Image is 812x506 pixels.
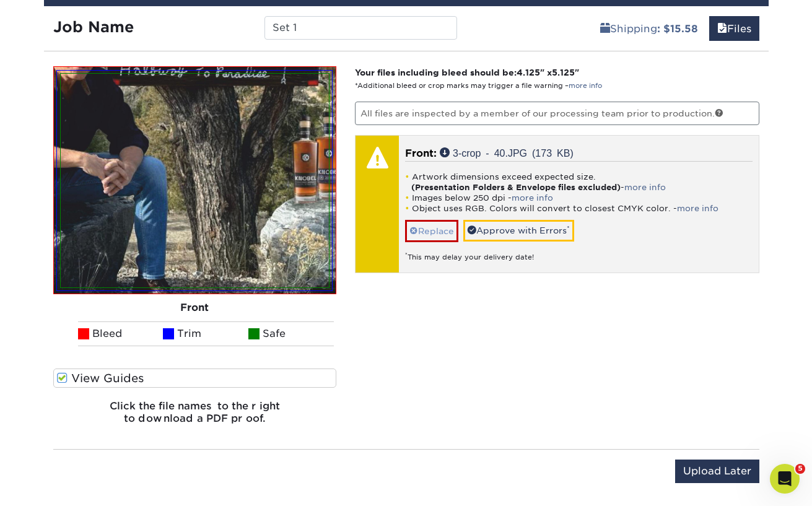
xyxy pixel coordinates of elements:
[248,321,334,346] li: Safe
[405,172,753,193] li: Artwork dimensions exceed expected size. -
[795,464,805,474] span: 5
[355,102,759,125] p: All files are inspected by a member of our processing team prior to production.
[657,23,698,35] b: : $15.58
[355,68,579,77] strong: Your files including bleed should be: " x "
[770,464,800,494] iframe: Intercom live chat
[677,204,718,213] a: more info
[264,16,457,40] input: Enter a job name
[592,16,706,41] a: Shipping: $15.58
[78,321,164,346] li: Bleed
[53,294,337,321] div: Front
[717,23,727,35] span: files
[53,369,337,388] label: View Guides
[709,16,759,41] a: Files
[463,220,574,241] a: Approve with Errors*
[675,460,759,483] input: Upload Later
[405,193,753,203] li: Images below 250 dpi -
[552,68,575,77] span: 5.125
[405,220,458,242] a: Replace
[163,321,248,346] li: Trim
[405,203,753,214] li: Object uses RGB. Colors will convert to closest CMYK color. -
[411,183,621,192] strong: (Presentation Folders & Envelope files excluded)
[53,400,337,434] h6: Click the file names to the right to download a PDF proof.
[440,147,574,157] a: 3-crop - 40.JPG (173 KB)
[600,23,610,35] span: shipping
[517,68,540,77] span: 4.125
[355,82,602,90] small: *Additional bleed or crop marks may trigger a file warning –
[512,193,553,203] a: more info
[405,147,437,159] span: Front:
[569,82,602,90] a: more info
[53,18,134,36] strong: Job Name
[405,242,753,263] div: This may delay your delivery date!
[624,183,666,192] a: more info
